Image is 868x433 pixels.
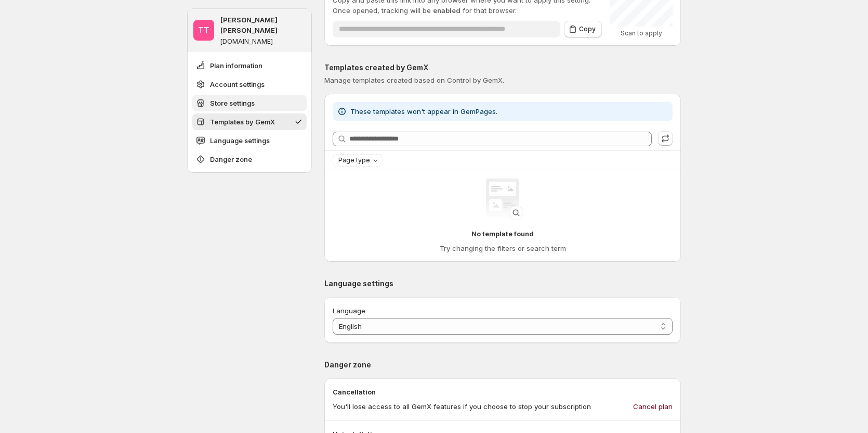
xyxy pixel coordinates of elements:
[633,401,673,412] span: Cancel plan
[210,60,262,71] span: Plan information
[220,15,306,35] p: [PERSON_NAME] [PERSON_NAME]
[192,57,307,74] button: Plan information
[579,25,596,33] span: Copy
[350,107,497,116] span: These templates won't appear in GemPages.
[333,307,365,315] span: Language
[333,387,673,397] p: Cancellation
[192,95,307,111] button: Store settings
[210,154,252,164] span: Danger zone
[192,76,307,93] button: Account settings
[210,117,275,127] span: Templates by GemX
[338,156,370,164] span: Page type
[610,29,673,37] p: Scan to apply
[471,228,534,239] p: No template found
[192,113,307,130] button: Templates by GemX
[433,6,461,15] span: enabled
[324,360,681,370] p: Danger zone
[564,21,602,37] button: Copy
[210,135,270,146] span: Language settings
[210,79,265,90] span: Account settings
[193,20,214,41] span: Tanya Tanya
[324,76,504,84] span: Manage templates created based on Control by GemX.
[440,243,566,253] p: Try changing the filters or search term
[210,98,255,108] span: Store settings
[627,398,679,415] button: Cancel plan
[220,37,273,46] p: [DOMAIN_NAME]
[333,401,591,412] p: You'll lose access to all GemX features if you choose to stop your subscription
[482,179,523,220] img: Empty theme pages
[333,155,383,166] button: Page type
[198,25,209,35] text: TT
[324,278,681,289] p: Language settings
[192,151,307,168] button: Danger zone
[192,132,307,149] button: Language settings
[324,62,681,73] p: Templates created by GemX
